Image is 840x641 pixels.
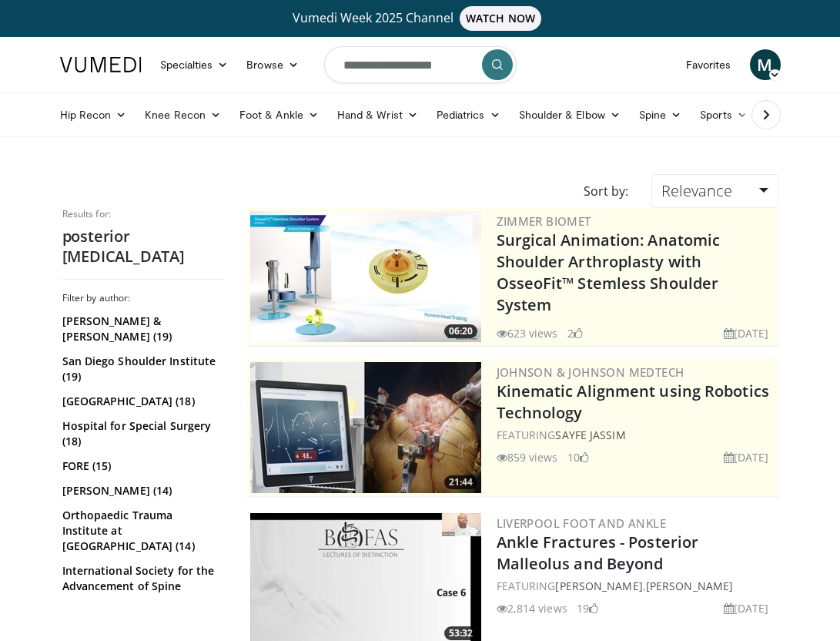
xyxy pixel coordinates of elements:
img: 84e7f812-2061-4fff-86f6-cdff29f66ef4.300x170_q85_crop-smart_upscale.jpg [250,211,481,342]
a: 21:44 [250,362,481,493]
a: FORE (15) [62,458,220,474]
li: [DATE] [724,600,769,616]
a: Hand & Wrist [328,99,427,130]
a: Shoulder & Elbow [510,99,630,130]
li: [DATE] [724,325,769,341]
a: [GEOGRAPHIC_DATA] (18) [62,394,220,409]
li: 623 views [497,325,558,341]
a: Kinematic Alignment using Robotics Technology [497,381,769,423]
span: Relevance [661,180,732,201]
p: Results for: [62,208,224,220]
div: FEATURING , [497,578,775,594]
a: Spine [630,99,691,130]
a: Foot & Ankle [230,99,328,130]
a: [PERSON_NAME] [646,579,733,593]
a: Orthopaedic Trauma Institute at [GEOGRAPHIC_DATA] (14) [62,508,220,554]
a: Relevance [651,174,778,208]
a: [PERSON_NAME] [555,579,642,593]
img: VuMedi Logo [60,57,142,72]
li: 10 [567,449,589,465]
h2: posterior [MEDICAL_DATA] [62,227,224,267]
a: Ankle Fractures - Posterior Malleolus and Beyond [497,532,699,574]
a: Johnson & Johnson MedTech [497,364,684,380]
a: [PERSON_NAME] (14) [62,483,220,498]
a: Sports [691,99,757,130]
li: 19 [577,600,598,616]
a: M [750,49,781,80]
span: 53:32 [444,626,477,640]
a: [PERSON_NAME] & [PERSON_NAME] (19) [62,314,220,344]
span: 06:20 [444,324,477,338]
li: [DATE] [724,449,769,465]
div: FEATURING [497,427,775,443]
a: Specialties [151,49,238,80]
div: Sort by: [572,174,640,208]
li: 2,814 views [497,600,567,616]
a: Liverpool Foot and Ankle [497,515,667,531]
a: Hospital for Special Surgery (18) [62,418,220,449]
li: 859 views [497,449,558,465]
a: 06:20 [250,211,481,342]
a: Favorites [677,49,741,80]
span: WATCH NOW [460,6,541,31]
a: Vumedi Week 2025 ChannelWATCH NOW [51,6,790,31]
input: Search topics, interventions [324,46,517,83]
span: 21:44 [444,475,477,489]
a: Zimmer Biomet [497,213,591,229]
li: 2 [567,325,583,341]
a: Browse [237,49,308,80]
a: Pediatrics [427,99,510,130]
a: International Society for the Advancement of Spine Surgery (13) [62,563,220,609]
a: San Diego Shoulder Institute (19) [62,354,220,384]
a: Knee Recon [136,99,230,130]
a: Surgical Animation: Anatomic Shoulder Arthroplasty with OsseoFit™ Stemless Shoulder System [497,230,721,315]
img: 85482610-0380-4aae-aa4a-4a9be0c1a4f1.300x170_q85_crop-smart_upscale.jpg [250,362,481,493]
h3: Filter by author: [62,292,224,304]
a: Sayfe Jassim [555,428,625,442]
a: Hip Recon [51,99,136,130]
